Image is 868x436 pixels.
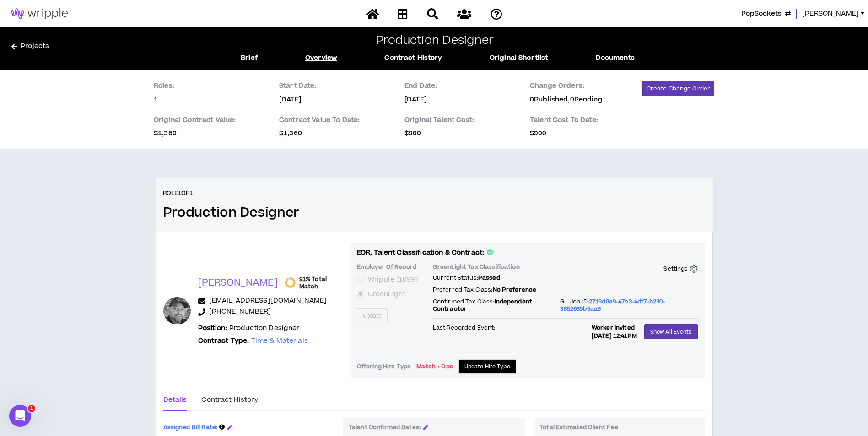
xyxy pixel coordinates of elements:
span: PopSockets [741,9,782,19]
span: Assigned Bill Rate: [163,423,218,431]
span: Wripple (1099) [368,275,418,284]
span: 0 Pending [570,95,603,104]
p: 0 Published, [530,95,603,104]
p: Talent Cost To Date: [530,115,714,125]
p: [PERSON_NAME] [198,276,278,289]
p: Original Talent Cost: [404,115,526,125]
span: 1 [28,405,35,412]
button: Update [357,308,388,323]
p: Talent Confirmed Dates: [349,424,421,431]
span: Update Hire Type [464,362,510,371]
button: Update Hire Type [458,359,516,374]
p: Contract Value To Date: [279,115,401,125]
p: End Date: [404,81,526,91]
p: Settings [663,265,688,272]
p: Offering Hire Type [357,363,411,370]
iframe: Intercom live chat [9,405,31,427]
p: $900 [530,129,714,138]
h3: Production Designer [163,205,706,221]
h2: Production Designer [376,34,494,48]
p: Start Date: [279,81,401,91]
a: Original Shortlist [490,53,548,63]
span: GreenLight [368,289,405,299]
p: [DATE] 12:41PM [592,332,637,340]
p: Production Designer [198,323,300,333]
span: Time & Materials [251,336,308,346]
p: [DATE] [404,95,526,104]
span: Confirmed Tax Class: [433,298,495,306]
a: Brief [241,53,258,63]
a: [PHONE_NUMBER] [209,307,271,318]
div: Ben G. [163,297,191,324]
span: GL Job ID: [560,298,588,306]
button: PopSockets [741,9,791,19]
a: Documents [596,53,635,63]
span: [PERSON_NAME] [802,9,859,19]
div: Contract History [201,395,258,405]
p: EOR, Talent Classification & Contract: [357,248,493,258]
b: Position: [198,323,227,333]
span: 2713d0e9-47c3-4df7-b230-3852639b5aa8 [560,298,665,313]
span: 91% Total Match [299,276,342,290]
p: Total Estimated Client Fee [539,424,699,435]
a: Contract History [384,53,442,63]
span: Passed [478,274,500,282]
p: 1 [154,95,275,104]
p: Original Contract Value: [154,115,275,125]
span: Show All Events [650,328,692,336]
a: [EMAIL_ADDRESS][DOMAIN_NAME] [209,296,327,307]
h6: Role 1 of 1 [163,189,193,197]
div: Details [163,395,187,405]
p: Worker Invited [592,324,637,331]
span: No Preference [493,286,537,294]
button: Create Change Order [642,81,714,96]
p: Match + Ops [416,363,453,370]
p: Roles: [154,81,275,91]
span: Independent Contractor [433,298,532,313]
p: $1,360 [279,129,401,138]
p: [DATE] [279,95,401,104]
p: Employer Of Record [357,263,425,274]
span: setting [690,265,698,273]
p: $1,360 [154,129,275,138]
p: $900 [404,129,526,138]
p: Last Recorded Event: [433,324,496,331]
span: Preferred Tax Class: [433,286,493,294]
p: GreenLight Tax Classification [433,263,520,274]
span: Current Status: [433,274,478,282]
a: Overview [305,53,337,63]
p: Change Orders: [530,81,603,91]
button: Show All Events [644,324,698,339]
a: Projects [11,41,221,56]
b: Contract Type: [198,336,249,346]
